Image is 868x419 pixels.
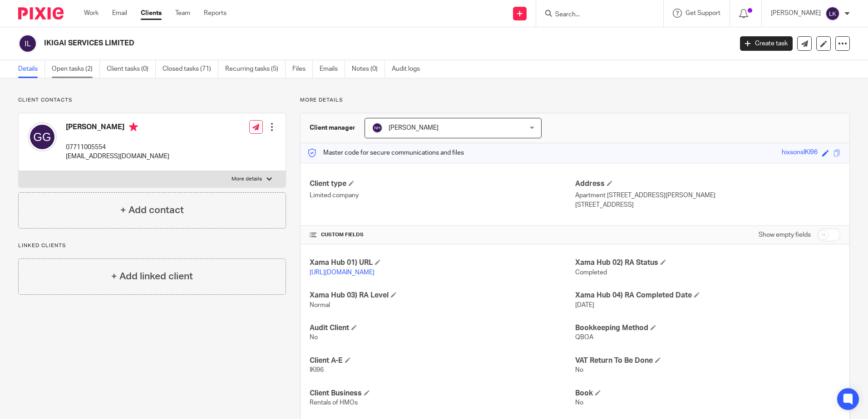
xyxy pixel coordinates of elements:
a: Files [292,60,313,78]
h4: Book [575,389,840,398]
h4: Xama Hub 02) RA Status [575,258,840,268]
p: More details [232,175,262,183]
span: [PERSON_NAME] [389,125,439,131]
h4: CUSTOM FIELDS [310,231,575,239]
h4: VAT Return To Be Done [575,356,840,365]
img: svg%3E [372,122,383,133]
p: Master code for secure communications and files [307,148,464,157]
p: More details [300,97,850,104]
h4: Xama Hub 04) RA Completed Date [575,291,840,300]
h4: Address [575,179,840,189]
h2: IKIGAI SERVICES LIMITED [44,39,590,48]
img: Pixie [18,7,64,19]
i: Primary [129,122,138,132]
a: Closed tasks (71) [163,60,218,78]
span: Completed [575,269,607,276]
h4: Bookkeeping Method [575,323,840,333]
a: Work [84,9,99,18]
p: Linked clients [18,242,286,249]
span: No [575,367,583,373]
span: IKI96 [310,367,324,373]
p: Limited company [310,191,575,200]
span: Get Support [686,10,720,16]
p: [EMAIL_ADDRESS][DOMAIN_NAME] [66,152,169,161]
label: Show empty fields [759,230,811,239]
p: [PERSON_NAME] [771,9,821,18]
p: Apartment [STREET_ADDRESS][PERSON_NAME] [575,191,840,200]
h3: Client manager [310,123,355,132]
a: Emails [320,60,345,78]
a: Reports [204,9,227,18]
a: Details [18,60,45,78]
h4: + Add linked client [111,269,193,283]
img: svg%3E [18,34,37,53]
h4: Client type [310,179,575,189]
h4: Audit Client [310,323,575,333]
p: [STREET_ADDRESS] [575,200,840,209]
span: No [575,400,583,406]
span: QBOA [575,334,593,341]
p: 07711005554 [66,143,169,152]
a: Open tasks (2) [52,60,100,78]
span: [DATE] [575,302,594,308]
h4: [PERSON_NAME] [66,122,169,134]
a: Team [175,9,190,18]
a: [URL][DOMAIN_NAME] [310,269,375,276]
a: Client tasks (0) [107,60,156,78]
h4: + Add contact [120,203,184,217]
input: Search [554,11,636,19]
a: Recurring tasks (5) [225,60,286,78]
h4: Client Business [310,389,575,398]
h4: Client A-E [310,356,575,365]
img: svg%3E [825,6,840,21]
a: Create task [740,36,793,51]
a: Notes (0) [352,60,385,78]
a: Email [112,9,127,18]
div: hixsonsIKI96 [782,148,818,158]
span: Normal [310,302,330,308]
span: No [310,334,318,341]
h4: Xama Hub 01) URL [310,258,575,268]
a: Audit logs [392,60,427,78]
img: svg%3E [28,122,57,151]
h4: Xama Hub 03) RA Level [310,291,575,300]
a: Clients [141,9,162,18]
span: Rentals of HMOs [310,400,358,406]
p: Client contacts [18,97,286,104]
